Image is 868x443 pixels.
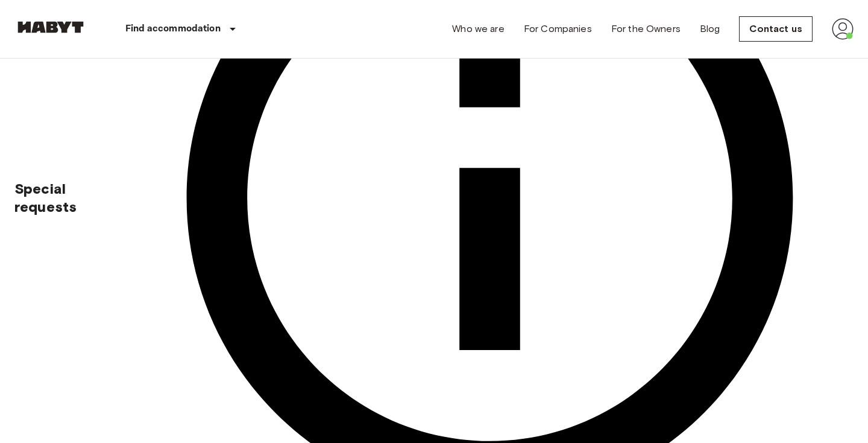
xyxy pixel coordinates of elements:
a: For the Owners [611,22,681,36]
img: Habyt [14,21,87,33]
span: Special requests [14,180,116,216]
a: Blog [700,22,720,36]
a: Contact us [739,16,813,42]
img: Avatar [832,18,854,40]
a: Who we are [452,22,505,36]
p: Find accommodation [125,22,221,36]
a: For Companies [524,22,592,36]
